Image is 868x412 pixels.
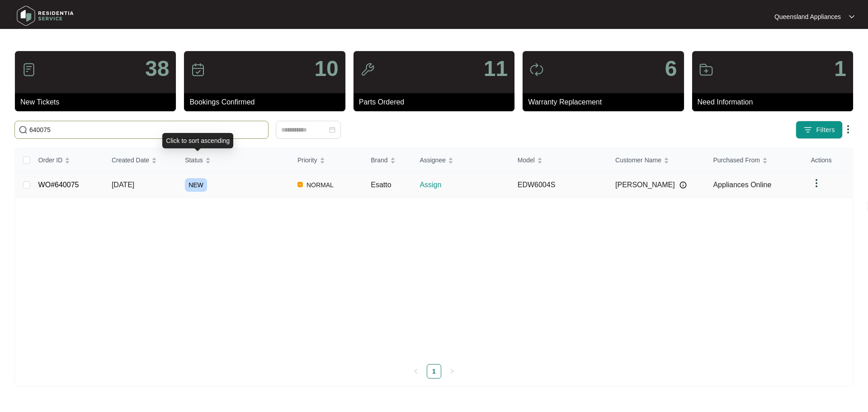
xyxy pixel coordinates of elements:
[104,148,178,172] th: Created Date
[484,58,508,80] p: 11
[713,155,759,165] span: Purchased From
[38,181,79,189] a: WO#640075
[297,182,303,187] img: Vercel Logo
[19,125,28,134] img: search-icon
[297,155,317,165] span: Priority
[363,148,412,172] th: Brand
[29,125,264,135] input: Search by Order Id, Assignee Name, Customer Name, Brand and Model
[679,181,687,189] img: Info icon
[20,97,176,108] p: New Tickets
[529,62,544,77] img: icon
[811,178,822,189] img: dropdown arrow
[427,364,441,379] li: 1
[510,148,608,172] th: Model
[371,181,391,189] span: Esatto
[178,148,290,172] th: Status
[615,180,675,190] span: [PERSON_NAME]
[371,155,387,165] span: Brand
[185,178,207,192] span: NEW
[38,155,63,165] span: Order ID
[112,155,149,165] span: Created Date
[14,2,77,29] img: residentia service logo
[713,181,771,189] span: Appliances Online
[112,181,134,189] span: [DATE]
[510,172,608,198] td: EDW6004S
[191,62,205,77] img: icon
[360,62,375,77] img: icon
[803,125,812,134] img: filter icon
[31,148,104,172] th: Order ID
[290,148,363,172] th: Priority
[849,14,854,19] img: dropdown arrow
[816,125,835,135] span: Filters
[528,97,684,108] p: Warranty Replacement
[420,180,510,190] p: Assign
[449,369,455,374] span: right
[22,62,36,77] img: icon
[796,121,843,139] button: filter iconFilters
[189,97,345,108] p: Bookings Confirmed
[834,58,846,80] p: 1
[412,148,510,172] th: Assignee
[413,369,419,374] span: left
[804,148,853,172] th: Actions
[615,155,661,165] span: Customer Name
[518,155,535,165] span: Model
[699,62,713,77] img: icon
[665,58,677,80] p: 6
[698,97,853,108] p: Need Information
[427,365,441,378] a: 1
[145,58,169,80] p: 38
[303,180,337,190] span: NORMAL
[314,58,338,80] p: 10
[706,148,803,172] th: Purchased From
[409,364,423,379] li: Previous Page
[608,148,706,172] th: Customer Name
[843,124,854,135] img: dropdown arrow
[420,155,446,165] span: Assignee
[445,364,459,379] li: Next Page
[359,97,514,108] p: Parts Ordered
[185,155,203,165] span: Status
[774,12,841,21] p: Queensland Appliances
[445,364,459,379] button: right
[162,133,233,148] div: Click to sort ascending
[409,364,423,379] button: left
